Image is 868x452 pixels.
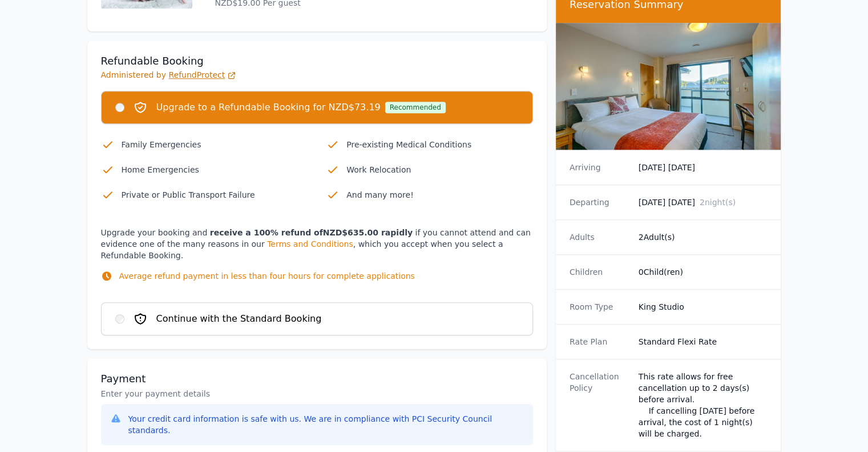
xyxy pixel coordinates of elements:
[122,138,308,151] p: Family Emergencies
[346,138,533,151] p: Pre-existing Medical Conditions
[122,163,308,177] p: Home Emergencies
[101,372,533,386] h3: Payment
[570,162,629,173] dt: Arriving
[156,101,381,114] span: Upgrade to a Refundable Booking for NZD$73.19
[156,312,322,326] span: Continue with the Standard Booking
[168,70,236,79] a: RefundProtect
[570,266,629,278] dt: Children
[385,102,446,113] div: Recommended
[101,227,533,293] p: Upgrade your booking and if you cannot attend and can evidence one of the many reasons in our , w...
[570,371,629,439] dt: Cancellation Policy
[700,198,736,207] span: 2 night(s)
[101,54,533,68] h3: Refundable Booking
[639,266,768,278] dd: 0 Child(ren)
[639,162,768,173] dd: [DATE] [DATE]
[639,371,768,439] div: This rate allows for free cancellation up to 2 days(s) before arrival. If cancelling [DATE] befor...
[570,197,629,208] dt: Departing
[122,188,308,202] p: Private or Public Transport Failure
[210,228,413,237] strong: receive a 100% refund of NZD$635.00 rapidly
[639,301,768,313] dd: King Studio
[639,197,768,208] dd: [DATE] [DATE]
[570,336,629,347] dt: Rate Plan
[639,336,768,347] dd: Standard Flexi Rate
[267,239,353,249] a: Terms and Conditions
[346,163,533,177] p: Work Relocation
[128,413,524,436] div: Your credit card information is safe with us. We are in compliance with PCI Security Council stan...
[570,231,629,243] dt: Adults
[570,301,629,313] dt: Room Type
[101,388,533,399] p: Enter your payment details
[119,270,415,282] p: Average refund payment in less than four hours for complete applications
[639,231,768,243] dd: 2 Adult(s)
[101,70,237,79] span: Administered by
[556,23,781,150] img: King Studio
[346,188,533,202] p: And many more!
